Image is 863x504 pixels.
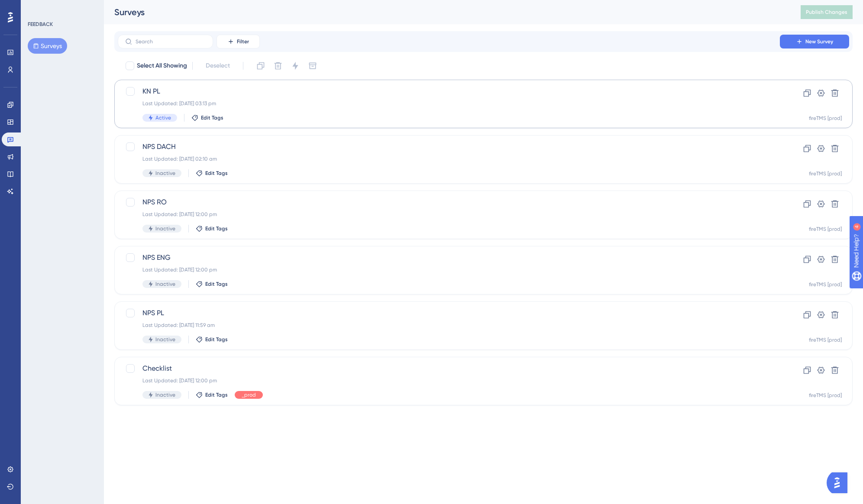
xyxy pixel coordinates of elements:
button: Edit Tags [191,114,223,121]
span: Edit Tags [205,391,228,398]
span: Publish Changes [806,9,847,16]
span: Select All Showing [137,61,187,71]
span: Need Help? [20,2,54,13]
button: Deselect [198,58,238,74]
span: Edit Tags [205,225,228,232]
span: _prod [242,391,256,398]
span: Inactive [155,225,175,232]
div: fireTMS [prod] [809,115,842,122]
button: Surveys [28,38,67,54]
div: fireTMS [prod] [809,392,842,399]
div: fireTMS [prod] [809,170,842,177]
span: NPS DACH [142,142,755,152]
div: Last Updated: [DATE] 12:00 pm [142,211,755,218]
div: Last Updated: [DATE] 02:10 am [142,155,755,162]
button: Edit Tags [196,391,228,398]
button: Publish Changes [801,5,853,19]
button: Edit Tags [196,281,228,288]
div: fireTMS [prod] [809,336,842,343]
button: Filter [217,35,260,48]
span: Edit Tags [205,170,228,177]
iframe: UserGuiding AI Assistant Launcher [827,470,853,496]
span: Checklist [142,363,755,374]
div: FEEDBACK [28,21,53,28]
span: Inactive [155,391,175,398]
span: New Survey [805,38,833,45]
span: NPS PL [142,308,755,318]
span: Inactive [155,336,175,343]
span: NPS ENG [142,252,755,263]
span: Edit Tags [205,281,228,288]
span: Edit Tags [201,114,223,121]
button: Edit Tags [196,225,228,232]
button: New Survey [780,35,849,48]
span: KN PL [142,86,755,97]
div: 4 [60,4,63,11]
div: fireTMS [prod] [809,281,842,288]
span: Inactive [155,281,175,288]
span: Edit Tags [205,336,228,343]
button: Edit Tags [196,170,228,177]
span: Active [155,114,171,121]
span: NPS RO [142,197,755,207]
div: Last Updated: [DATE] 12:00 pm [142,266,755,273]
span: Inactive [155,170,175,177]
span: Filter [237,38,249,45]
div: Surveys [114,6,779,18]
div: Last Updated: [DATE] 03:13 pm [142,100,755,107]
div: Last Updated: [DATE] 11:59 am [142,322,755,329]
span: Deselect [206,61,230,71]
input: Search [136,39,206,45]
div: Last Updated: [DATE] 12:00 pm [142,377,755,384]
div: fireTMS [prod] [809,226,842,233]
button: Edit Tags [196,336,228,343]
